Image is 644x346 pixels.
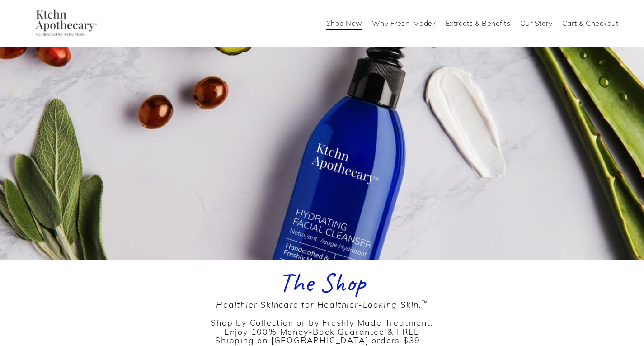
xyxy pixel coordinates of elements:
span: The Shop [279,265,365,299]
a: Extracts & Benefits [446,16,511,30]
sup: ™ [422,298,428,307]
a: Cart & Checkout [562,16,619,30]
a: Why Fresh-Made? [372,16,436,30]
img: Ktchn Apothecary [26,9,103,37]
a: Our Story [520,16,553,30]
em: Healthier Skincare for Healthier-Looking Skin. [216,299,428,310]
a: Shop Now [326,16,362,30]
